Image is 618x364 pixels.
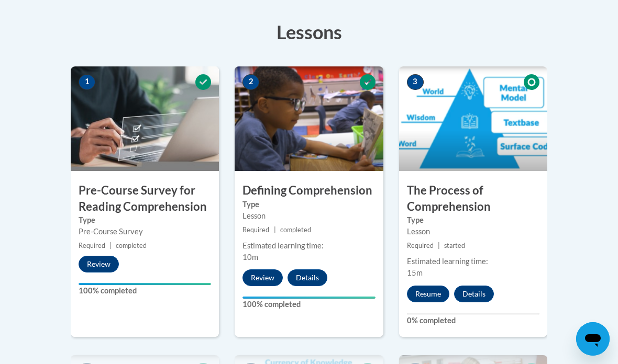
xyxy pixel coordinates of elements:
img: Course Image [399,66,547,171]
iframe: Button to launch messaging window [576,322,610,356]
button: Resume [407,286,449,302]
span: | [438,242,440,249]
label: Type [407,214,539,226]
span: completed [116,242,147,249]
span: 2 [242,74,259,90]
button: Review [242,269,283,286]
label: 100% completed [242,299,375,310]
span: Required [79,242,105,249]
h3: The Process of Comprehension [399,183,547,215]
button: Details [288,269,327,286]
div: Lesson [242,210,375,222]
span: Required [242,226,269,234]
span: started [444,242,465,249]
div: Your progress [79,283,211,285]
img: Course Image [71,66,219,171]
img: Course Image [235,66,383,171]
h3: Pre-Course Survey for Reading Comprehension [71,183,219,215]
div: Estimated learning time: [407,256,539,267]
span: Required [407,242,434,249]
h3: Lessons [71,19,547,45]
span: | [109,242,112,249]
label: Type [242,199,375,210]
span: | [274,226,276,234]
label: 100% completed [79,285,211,297]
h3: Defining Comprehension [235,183,383,199]
label: Type [79,214,211,226]
span: 3 [407,74,424,90]
span: 15m [407,268,423,277]
label: 0% completed [407,315,539,326]
span: 1 [79,74,95,90]
button: Details [454,286,494,302]
button: Review [79,256,119,272]
div: Lesson [407,226,539,237]
div: Your progress [242,297,375,299]
div: Estimated learning time: [242,240,375,252]
span: completed [280,226,311,234]
div: Pre-Course Survey [79,226,211,237]
span: 10m [242,253,258,261]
